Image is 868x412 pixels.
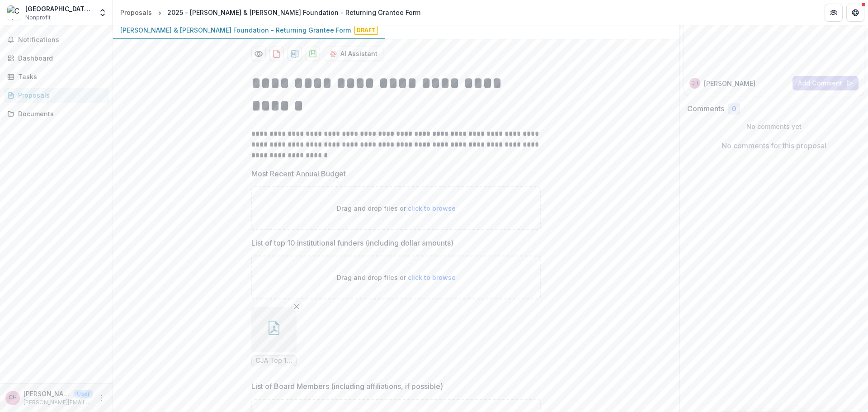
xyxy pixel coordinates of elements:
span: Draft [354,26,378,35]
div: Casey Harris [9,395,17,401]
p: [PERSON_NAME] [24,389,71,398]
button: download-proposal [288,47,302,61]
div: Documents [18,109,102,118]
button: AI Assistant [324,47,383,61]
div: Tasks [18,72,102,81]
button: Remove File [291,301,302,312]
a: Proposals [4,88,109,103]
div: [GEOGRAPHIC_DATA][DEMOGRAPHIC_DATA] [25,4,93,14]
button: Partners [825,4,843,22]
p: Drag and drop files or [337,273,456,282]
p: No comments yet [687,122,861,131]
div: Proposals [120,8,152,17]
div: Casey Harris [691,81,698,85]
a: Proposals [117,6,156,19]
img: Chicago Jesuit Academy [7,5,22,20]
div: Proposals [18,90,102,100]
a: Dashboard [4,51,109,66]
h2: Comments [687,104,724,113]
span: Nonprofit [25,14,51,22]
button: Notifications [4,33,109,47]
span: 0 [732,105,736,113]
button: download-proposal [269,47,284,61]
a: Tasks [4,69,109,84]
a: Documents [4,106,109,121]
div: 2025 - [PERSON_NAME] & [PERSON_NAME] Foundation - Returning Grantee Form [167,8,420,17]
span: click to browse [408,274,456,281]
button: More [96,393,107,403]
button: Preview 73526004-1d2f-432a-9621-9593e7364edb-0.pdf [251,47,266,61]
p: [PERSON_NAME] [704,79,755,88]
button: download-proposal [306,47,320,61]
p: List of top 10 institutional funders (including dollar amounts) [251,237,453,248]
p: No comments for this proposal [722,140,826,151]
p: User [74,390,93,398]
p: Most Recent Annual Budget [251,168,346,179]
div: Remove FileCJA Top 10 Donors FY25.pdf [251,307,297,366]
button: Get Help [846,4,864,22]
span: Notifications [18,36,105,44]
button: Open entity switcher [96,4,109,22]
p: List of Board Members (including affiliations, if possible) [251,381,443,392]
p: [PERSON_NAME] & [PERSON_NAME] Foundation - Returning Grantee Form [120,25,351,35]
span: click to browse [408,204,456,212]
p: Drag and drop files or [337,204,456,213]
span: CJA Top 10 Donors FY25.pdf [255,357,292,365]
div: Dashboard [18,53,102,63]
button: Add Comment [793,76,859,90]
nav: breadcrumb [117,6,424,19]
p: [PERSON_NAME][EMAIL_ADDRESS][DOMAIN_NAME] [24,398,93,407]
